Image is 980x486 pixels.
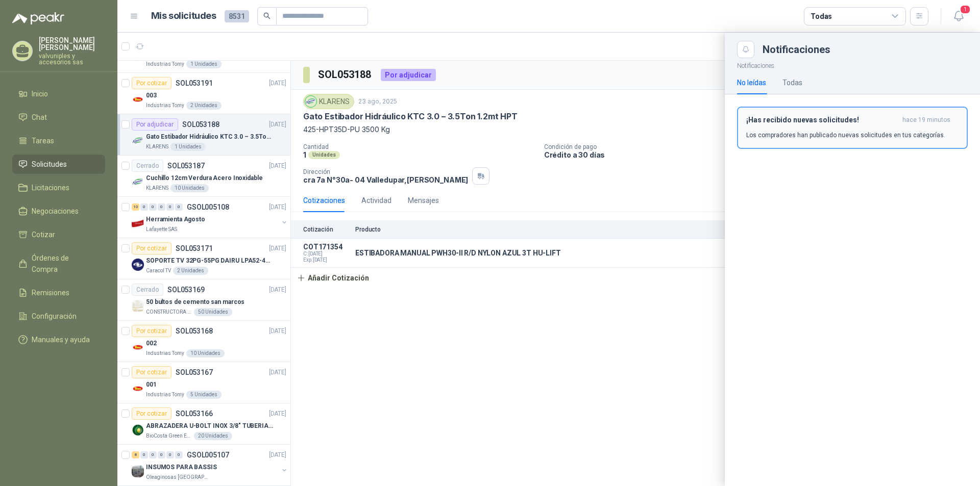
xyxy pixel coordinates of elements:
[737,107,968,149] button: ¡Has recibido nuevas solicitudes!hace 19 minutos Los compradores han publicado nuevas solicitudes...
[12,155,105,174] a: Solicitudes
[763,44,968,55] div: Notificaciones
[39,37,105,51] p: [PERSON_NAME] [PERSON_NAME]
[737,77,766,88] div: No leídas
[12,225,105,244] a: Cotizar
[12,108,105,127] a: Chat
[12,178,105,197] a: Licitaciones
[32,88,48,99] span: Inicio
[32,206,79,217] span: Negociaciones
[746,116,898,124] h3: ¡Has recibido nuevas solicitudes!
[151,9,216,23] h1: Mis solicitudes
[32,229,55,240] span: Cotizar
[32,135,54,146] span: Tareas
[225,10,249,22] span: 8531
[782,77,802,88] div: Todas
[32,159,67,170] span: Solicitudes
[32,334,90,345] span: Manuales y ayuda
[263,12,271,19] span: search
[725,58,980,71] p: Notificaciones
[12,248,105,279] a: Órdenes de Compra
[12,131,105,150] a: Tareas
[960,5,971,14] span: 1
[737,41,754,58] button: Close
[32,311,77,322] span: Configuración
[949,7,968,25] button: 1
[32,112,47,123] span: Chat
[39,53,105,65] p: valvuniples y accesorios sas
[32,182,69,193] span: Licitaciones
[12,330,105,349] a: Manuales y ayuda
[746,131,945,140] p: Los compradores han publicado nuevas solicitudes en tus categorías.
[32,252,95,275] span: Órdenes de Compra
[12,12,64,24] img: Logo peakr
[12,84,105,104] a: Inicio
[902,116,950,124] span: hace 19 minutos
[12,201,105,221] a: Negociaciones
[32,287,69,298] span: Remisiones
[12,306,105,326] a: Configuración
[12,283,105,302] a: Remisiones
[811,11,832,22] div: Todas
